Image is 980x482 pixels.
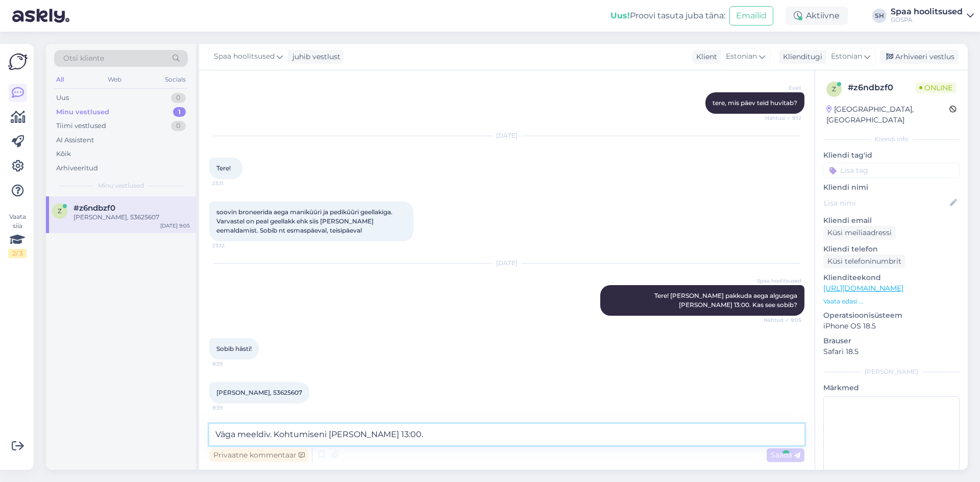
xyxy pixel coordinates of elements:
[214,51,275,62] span: Spaa hoolitsused
[823,226,896,240] div: Küsi meiliaadressi
[823,336,960,346] p: Brauser
[823,284,903,293] a: [URL][DOMAIN_NAME]
[56,149,71,159] div: Kõik
[163,73,188,86] div: Socials
[173,107,186,117] div: 1
[726,51,757,62] span: Estonian
[763,114,801,122] span: Nähtud ✓ 9:12
[216,208,394,234] span: soovin broneerida aega manikûûri ja pedikûûri geellakiga. Varvastel on peal geellakk ehk siis [PE...
[56,107,109,117] div: Minu vestlused
[63,53,104,64] span: Otsi kliente
[8,249,27,258] div: 2 / 3
[73,204,115,213] span: #z6ndbzf0
[824,197,948,209] input: Lisa nimi
[692,52,717,62] div: Klient
[8,212,27,258] div: Vaata siia
[891,16,963,24] div: GOSPA
[915,82,957,93] span: Online
[216,389,302,396] span: [PERSON_NAME], 53625607
[823,244,960,255] p: Kliendi telefon
[823,383,960,393] p: Märkmed
[654,292,799,309] span: Tere! [PERSON_NAME] pakkuda aega algusega [PERSON_NAME] 13:00. Kas see sobib?
[209,259,804,268] div: [DATE]
[848,82,915,94] div: # z6ndbzf0
[98,181,144,190] span: Minu vestlused
[823,135,960,144] div: Kliendi info
[786,7,848,25] div: Aktiivne
[779,52,822,62] div: Klienditugi
[160,222,190,230] div: [DATE] 9:05
[73,213,190,222] div: [PERSON_NAME], 53625607
[823,272,960,283] p: Klienditeekond
[216,345,252,352] span: Sobib hästi!
[823,297,960,306] p: Vaata edasi ...
[56,163,98,173] div: Arhiveeritud
[54,73,66,86] div: All
[288,52,340,62] div: juhib vestlust
[823,215,960,226] p: Kliendi email
[171,121,186,131] div: 0
[729,6,773,26] button: Emailid
[891,8,974,24] a: Spaa hoolitsusedGOSPA
[209,131,804,140] div: [DATE]
[891,8,963,16] div: Spaa hoolitsused
[757,277,801,285] span: Spaa hoolitsused
[212,180,251,187] span: 23:11
[171,93,186,103] div: 0
[823,346,960,357] p: Safari 18.5
[823,321,960,332] p: iPhone OS 18.5
[56,135,94,145] div: AI Assistent
[872,9,887,23] div: SH
[826,104,949,125] div: [GEOGRAPHIC_DATA], [GEOGRAPHIC_DATA]
[832,85,836,93] span: z
[216,164,231,172] span: Tere!
[106,73,124,86] div: Web
[823,150,960,161] p: Kliendi tag'id
[56,121,106,131] div: Tiimi vestlused
[610,10,725,22] div: Proovi tasuta juba täna:
[212,360,251,368] span: 9:39
[831,51,862,62] span: Estonian
[58,207,62,215] span: z
[763,316,801,324] span: Nähtud ✓ 9:05
[880,50,959,64] div: Arhiveeri vestlus
[212,242,251,249] span: 23:12
[56,93,69,103] div: Uus
[823,163,960,178] input: Lisa tag
[212,404,251,412] span: 9:39
[610,11,630,20] b: Uus!
[823,255,905,268] div: Küsi telefoninumbrit
[823,310,960,321] p: Operatsioonisüsteem
[823,182,960,193] p: Kliendi nimi
[8,52,28,71] img: Askly Logo
[823,367,960,376] div: [PERSON_NAME]
[763,84,801,92] span: Eveli
[713,99,797,107] span: tere, mis päev teid huvitab?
